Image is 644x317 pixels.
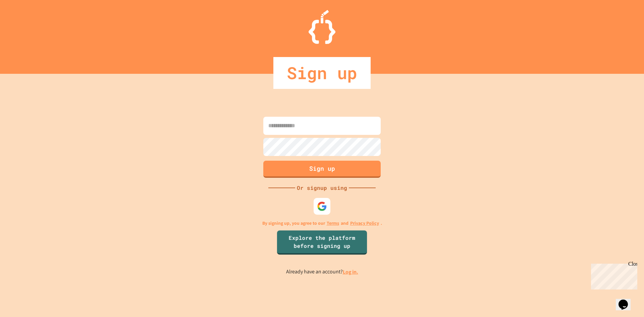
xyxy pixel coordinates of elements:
p: By signing up, you agree to our and . [262,220,382,227]
a: Privacy Policy [350,220,379,227]
a: Explore the platform before signing up [277,230,367,254]
img: google-icon.svg [317,201,327,211]
img: Logo.svg [309,10,335,44]
div: Or signup using [295,184,349,192]
div: Chat with us now!Close [3,3,46,43]
a: Log in. [343,268,358,275]
div: Sign up [273,57,371,89]
p: Already have an account? [286,268,358,276]
iframe: chat widget [588,261,637,289]
button: Sign up [263,161,381,178]
a: Terms [327,220,339,227]
iframe: chat widget [616,290,637,310]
